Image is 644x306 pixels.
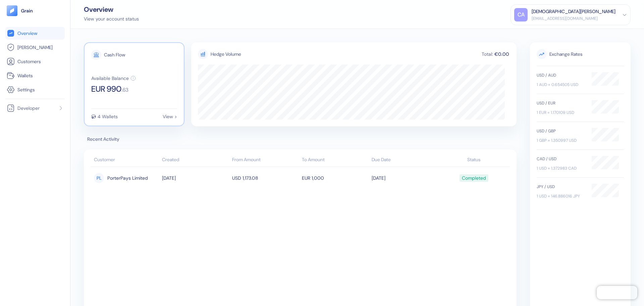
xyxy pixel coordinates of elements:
[537,72,585,78] div: USD / AUD
[7,29,63,37] a: Overview
[230,170,300,186] td: USD 1,173.08
[370,154,440,167] th: Due Date
[537,110,585,116] div: 1 EUR = 1.170109 USD
[494,52,510,56] div: €0.00
[163,114,177,119] div: View >
[160,170,230,186] td: [DATE]
[537,82,585,88] div: 1 AUD = 0.654505 USD
[107,172,148,184] span: PorterPays Limited
[230,154,300,167] th: From Amount
[104,52,125,57] div: Cash Flow
[537,137,585,143] div: 1 GBP = 1.350997 USD
[17,105,40,112] span: Developer
[537,165,585,171] div: 1 USD = 1.372983 CAD
[17,86,35,93] span: Settings
[211,51,241,58] div: Hedge Volume
[514,8,528,21] div: CA
[7,43,63,51] a: [PERSON_NAME]
[84,15,139,23] div: View your account status
[17,30,37,37] span: Overview
[532,15,615,21] div: [EMAIL_ADDRESS][DOMAIN_NAME]
[7,57,63,65] a: Customers
[532,8,615,15] div: [DEMOGRAPHIC_DATA][PERSON_NAME]
[84,6,139,13] div: Overview
[91,85,121,93] span: EUR 990
[91,154,160,167] th: Customer
[442,156,506,163] div: Status
[537,184,585,190] div: JPY / USD
[597,286,637,299] iframe: Chatra live chat
[17,72,33,79] span: Wallets
[462,172,486,184] div: Completed
[7,5,17,16] img: logo-tablet-V2.svg
[84,136,517,143] span: Recent Activity
[7,72,63,80] a: Wallets
[121,87,128,93] span: . 63
[537,128,585,134] div: USD / GBP
[481,52,494,56] div: Total:
[370,170,440,186] td: [DATE]
[537,156,585,162] div: CAD / USD
[91,76,136,81] button: Available Balance
[300,170,370,186] td: EUR 1,000
[91,76,129,81] div: Available Balance
[17,58,41,65] span: Customers
[7,86,63,94] a: Settings
[537,193,585,199] div: 1 USD = 146.886016 JPY
[160,154,230,167] th: Created
[537,49,624,59] span: Exchange Rates
[94,173,104,183] div: PL
[17,44,53,51] span: [PERSON_NAME]
[300,154,370,167] th: To Amount
[21,8,33,13] img: logo
[537,100,585,106] div: USD / EUR
[98,114,118,119] div: 4 Wallets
